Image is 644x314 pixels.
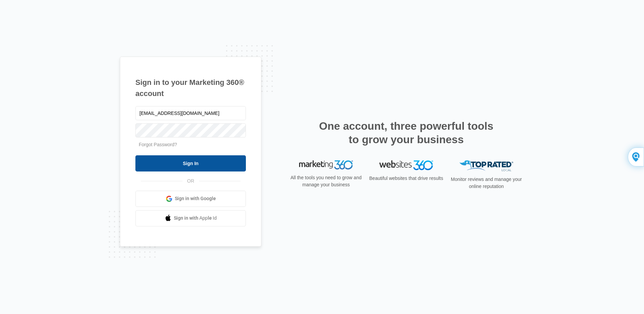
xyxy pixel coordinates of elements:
img: Top Rated Local [459,160,513,171]
h1: Sign in to your Marketing 360® account [135,77,246,99]
p: Beautiful websites that drive results [368,175,444,182]
span: Sign in with Google [175,195,216,202]
h2: One account, three powerful tools to grow your business [317,119,495,146]
a: Forgot Password? [139,142,177,147]
span: OR [183,178,199,185]
a: Sign in with Google [135,191,246,207]
p: Monitor reviews and manage your online reputation [449,176,524,190]
input: Email [135,106,246,120]
img: Marketing 360 [299,160,353,170]
img: Websites 360 [379,160,433,170]
a: Sign in with Apple Id [135,210,246,226]
input: Sign In [135,155,246,171]
span: Sign in with Apple Id [174,215,217,222]
p: All the tools you need to grow and manage your business [288,174,364,188]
